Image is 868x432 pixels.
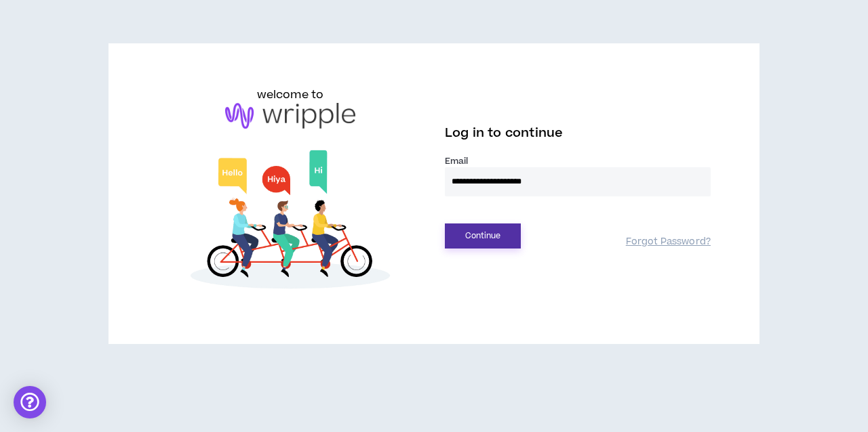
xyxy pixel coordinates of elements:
[445,223,521,249] button: Continue
[14,386,46,418] div: Open Intercom Messenger
[445,125,563,142] span: Log in to continue
[626,236,711,249] a: Forgot Password?
[157,142,423,301] img: Welcome to Wripple
[225,103,355,129] img: logo-brand.png
[445,155,711,167] label: Email
[257,87,324,103] h6: welcome to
